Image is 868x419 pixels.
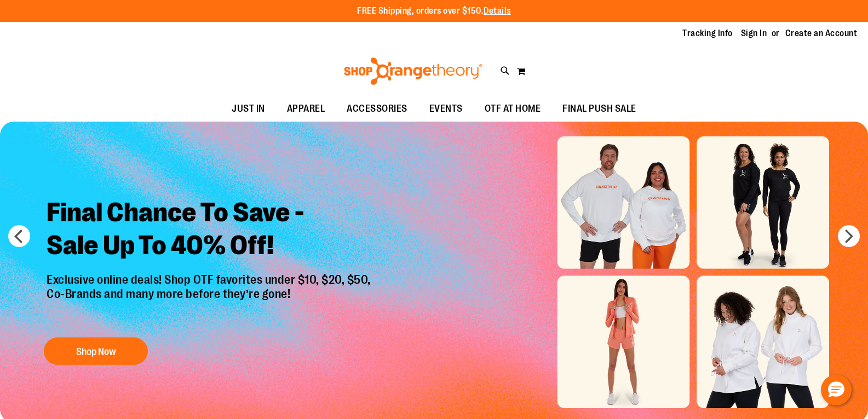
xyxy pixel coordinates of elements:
span: FINAL PUSH SALE [562,96,636,121]
span: EVENTS [429,96,463,121]
a: ACCESSORIES [336,96,418,122]
span: APPAREL [287,96,325,121]
a: OTF AT HOME [474,96,552,122]
img: Shop Orangetheory [342,58,484,85]
a: Details [484,6,511,16]
button: prev [8,225,30,247]
p: Exclusive online deals! Shop OTF favorites under $10, $20, $50, Co-Brands and many more before th... [38,273,382,326]
a: Final Chance To Save -Sale Up To 40% Off! Exclusive online deals! Shop OTF favorites under $10, $... [38,188,382,370]
span: JUST IN [232,96,265,121]
a: Create an Account [785,27,858,39]
button: Shop Now [44,337,148,365]
span: OTF AT HOME [485,96,541,121]
a: Tracking Info [682,27,733,39]
a: APPAREL [276,96,336,122]
p: FREE Shipping, orders over $150. [357,5,511,18]
span: ACCESSORIES [347,96,407,121]
a: EVENTS [418,96,474,122]
button: next [838,225,860,247]
a: JUST IN [221,96,276,122]
a: FINAL PUSH SALE [551,96,647,122]
button: Hello, have a question? Let’s chat. [821,375,852,405]
a: Sign In [741,27,767,39]
h2: Final Chance To Save - Sale Up To 40% Off! [38,188,382,273]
